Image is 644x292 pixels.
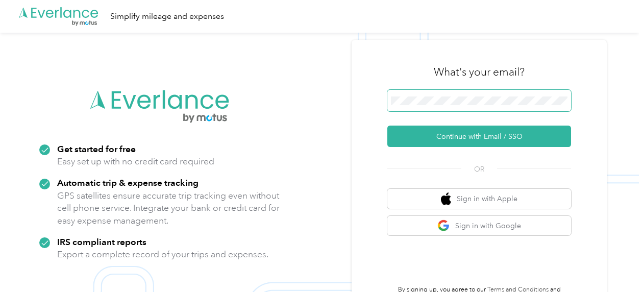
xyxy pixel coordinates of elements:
button: apple logoSign in with Apple [387,189,571,209]
button: google logoSign in with Google [387,216,571,236]
p: GPS satellites ensure accurate trip tracking even without cell phone service. Integrate your bank... [57,189,280,227]
p: Export a complete record of your trips and expenses. [57,248,268,261]
button: Continue with Email / SSO [387,126,571,147]
strong: IRS compliant reports [57,236,146,247]
img: apple logo [441,192,451,205]
span: OR [461,164,497,175]
strong: Get started for free [57,143,136,154]
p: Easy set up with no credit card required [57,155,214,168]
img: google logo [437,220,450,232]
strong: Automatic trip & expense tracking [57,177,199,188]
h3: What's your email? [434,65,525,79]
div: Simplify mileage and expenses [110,10,224,23]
